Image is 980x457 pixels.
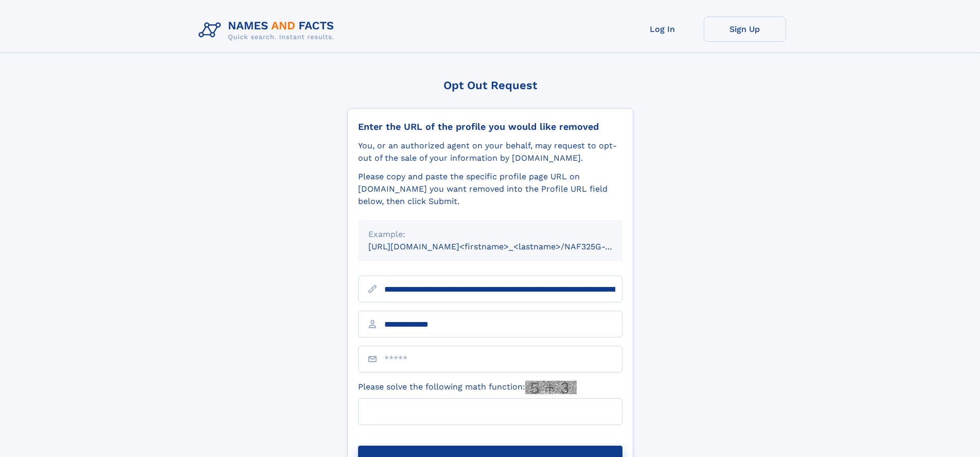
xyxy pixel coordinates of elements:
a: Log In [621,16,704,42]
div: Please copy and paste the specific profile page URL on [DOMAIN_NAME] you want removed into the Pr... [358,171,622,208]
div: Enter the URL of the profile you would like removed [358,121,622,132]
a: Sign Up [704,16,786,42]
label: Please solve the following math function: [358,381,577,394]
div: You, or an authorized agent on your behalf, may request to opt-out of the sale of your informatio... [358,140,622,164]
div: Example: [368,228,612,241]
div: Opt Out Request [347,79,633,92]
small: [URL][DOMAIN_NAME]<firstname>_<lastname>/NAF325G-xxxxxxxx [368,242,642,251]
img: Logo Names and Facts [194,16,343,44]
